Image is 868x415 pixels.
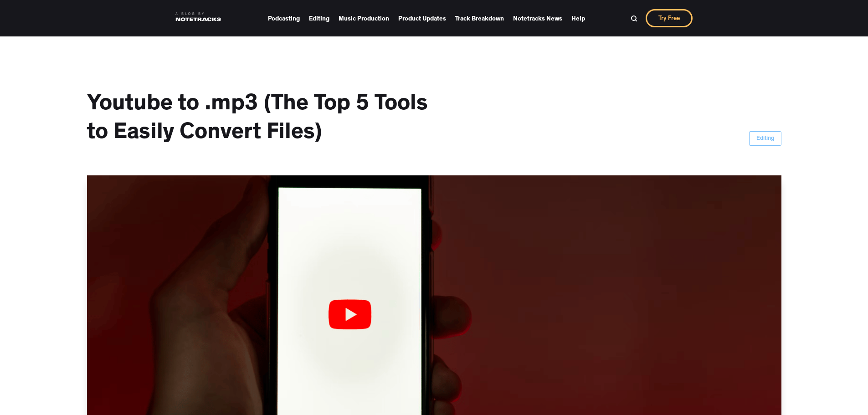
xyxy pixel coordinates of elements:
[749,131,781,146] a: Editing
[87,91,452,148] h1: Youtube to .mp3 (The Top 5 Tools to Easily Convert Files)
[455,12,504,25] a: Track Breakdown
[309,12,329,25] a: Editing
[513,12,562,25] a: Notetracks News
[646,9,693,27] a: Try Free
[268,12,300,25] a: Podcasting
[398,12,446,25] a: Product Updates
[756,134,774,143] div: Editing
[631,15,637,22] img: Search Bar
[571,12,585,25] a: Help
[339,12,389,25] a: Music Production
